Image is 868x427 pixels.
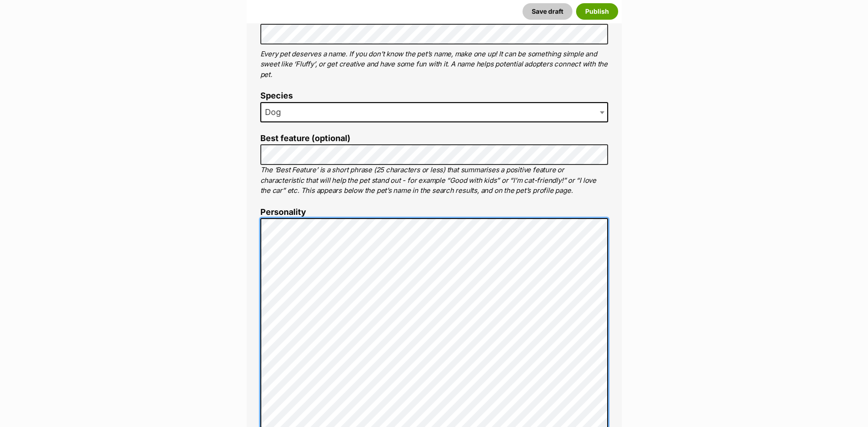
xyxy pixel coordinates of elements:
p: The ‘Best Feature’ is a short phrase (25 characters or less) that summarises a positive feature o... [260,165,608,196]
label: Personality [260,208,608,217]
span: Dog [260,102,608,122]
button: Publish [576,3,618,20]
button: Save draft [523,3,572,20]
label: Species [260,91,608,101]
span: Dog [261,106,290,119]
p: Every pet deserves a name. If you don’t know the pet’s name, make one up! It can be something sim... [260,49,608,80]
label: Best feature (optional) [260,134,608,143]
